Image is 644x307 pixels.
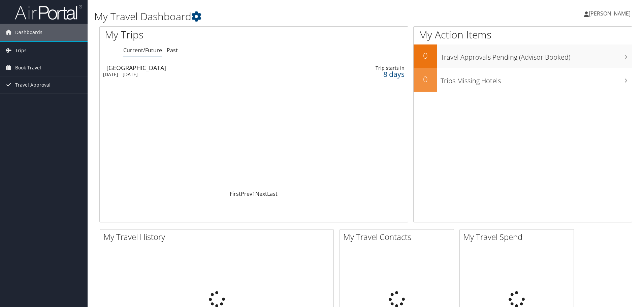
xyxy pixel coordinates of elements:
h2: 0 [414,50,437,61]
span: Travel Approval [15,76,51,93]
a: 0Travel Approvals Pending (Advisor Booked) [414,44,632,68]
a: Last [267,190,278,197]
a: [PERSON_NAME] [584,3,637,24]
a: Past [167,47,178,54]
a: First [230,190,241,197]
a: Current/Future [123,47,162,54]
h2: My Travel Contacts [343,231,454,243]
h2: My Travel History [103,231,333,243]
a: 0Trips Missing Hotels [414,68,632,92]
h2: 0 [414,73,437,85]
h3: Travel Approvals Pending (Advisor Booked) [441,49,632,62]
span: Book Travel [15,59,41,76]
div: [DATE] - [DATE] [103,71,292,78]
h3: Trips Missing Hotels [441,73,632,86]
a: 1 [252,190,255,197]
img: airportal-logo.png [15,4,82,20]
span: Trips [15,42,27,59]
a: Next [255,190,267,197]
span: [PERSON_NAME] [589,10,631,17]
h1: My Trips [105,28,275,42]
h1: My Action Items [414,28,632,42]
a: Prev [241,190,252,197]
div: 8 days [334,71,404,77]
h2: My Travel Spend [463,231,574,243]
h1: My Travel Dashboard [94,9,456,24]
span: Dashboards [15,24,42,41]
div: [GEOGRAPHIC_DATA] [106,65,295,71]
div: Trip starts in [334,65,404,71]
